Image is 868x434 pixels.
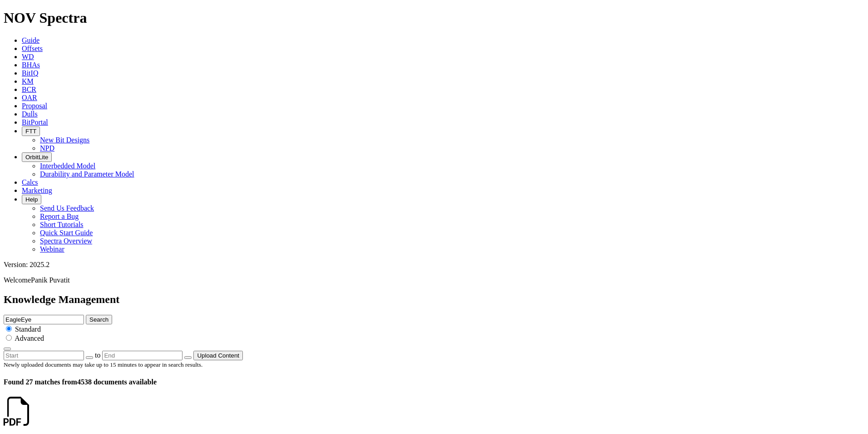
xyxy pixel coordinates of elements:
[22,195,41,204] button: Help
[40,221,84,228] a: Short Tutorials
[95,351,100,359] span: to
[22,61,40,69] a: BHAs
[40,162,95,170] a: Interbedded Model
[25,196,38,203] span: Help
[22,94,37,101] a: OAR
[22,126,40,136] button: FTT
[4,10,864,26] h1: NOV Spectra
[22,86,36,93] a: BCR
[25,128,36,135] span: FTT
[4,261,864,269] div: Version: 2025.2
[40,136,89,144] a: New Bit Designs
[22,102,47,110] a: Proposal
[22,36,39,44] a: Guide
[22,178,38,186] a: Calcs
[40,170,134,178] a: Durability and Parameter Model
[40,144,54,152] a: NPD
[22,152,52,162] button: OrbitLite
[22,45,43,52] a: Offsets
[102,351,182,360] input: End
[4,315,84,324] input: e.g. Smoothsteer Record
[31,276,70,284] span: Panik Puvatit
[4,361,202,368] small: Newly uploaded documents may take up to 15 minutes to appear in search results.
[40,245,64,253] a: Webinar
[4,293,864,306] h2: Knowledge Management
[22,77,34,85] a: KM
[4,378,77,386] span: Found 27 matches from
[22,187,52,194] a: Marketing
[22,53,34,61] a: WD
[4,276,864,284] p: Welcome
[22,110,38,118] a: Dulls
[4,378,864,386] h4: 4538 documents available
[25,154,48,161] span: OrbitLite
[40,237,92,245] a: Spectra Overview
[22,69,38,77] a: BitIQ
[40,212,79,220] a: Report a Bug
[86,315,112,324] button: Search
[40,229,93,237] a: Quick Start Guide
[193,351,243,360] button: Upload Content
[22,118,48,126] a: BitPortal
[15,334,44,342] span: Advanced
[4,351,84,360] input: Start
[40,204,94,212] a: Send Us Feedback
[15,325,41,333] span: Standard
